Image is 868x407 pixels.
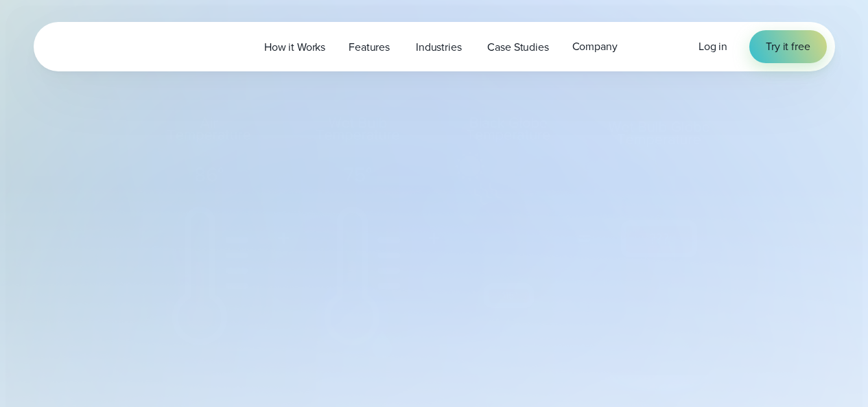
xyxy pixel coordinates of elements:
[487,39,548,56] span: Case Studies
[416,39,461,56] span: Industries
[699,38,727,54] span: Log in
[766,38,810,55] span: Try it free
[253,33,337,61] a: How it Works
[572,38,618,55] span: Company
[349,39,390,56] span: Features
[264,39,325,56] span: How it Works
[476,33,560,61] a: Case Studies
[699,38,727,55] a: Log in
[749,30,826,63] a: Try it free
